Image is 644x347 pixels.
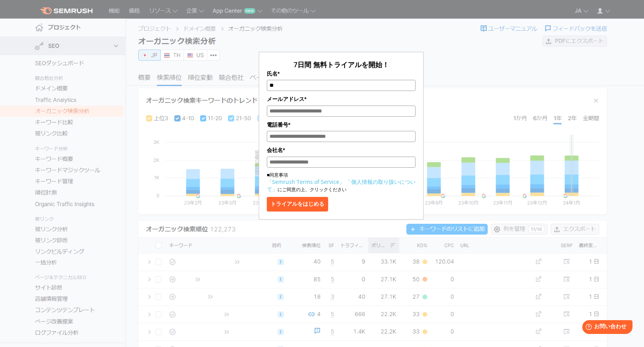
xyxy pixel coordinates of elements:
[267,95,416,103] label: メールアドレス*
[576,317,636,339] iframe: Help widget launcher
[267,178,345,185] a: 「Semrush Terms of Service」
[267,172,416,193] p: ■同意事項 にご同意の上、クリックください
[267,178,416,193] a: 「個人情報の取り扱いについて」
[294,60,389,69] span: 7日間 無料トライアルを開始！
[267,197,328,212] button: トライアルをはじめる
[267,121,416,129] label: 電話番号*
